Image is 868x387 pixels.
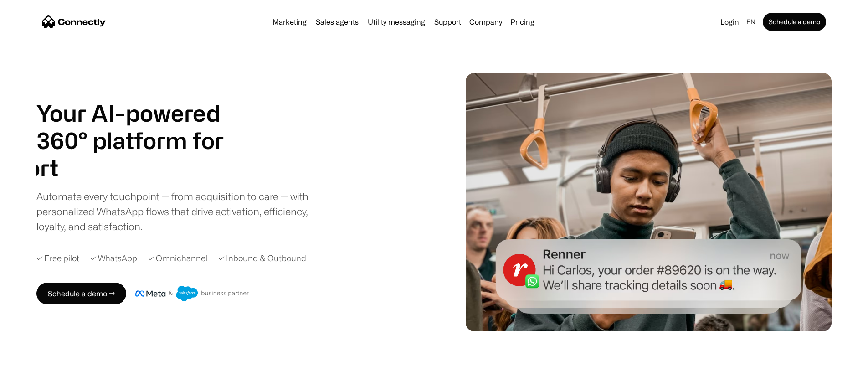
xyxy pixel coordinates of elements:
div: ✓ WhatsApp [90,252,137,264]
div: ✓ Free pilot [36,252,79,264]
div: Automate every touchpoint — from acquisition to care — with personalized WhatsApp flows that driv... [36,189,324,234]
a: Login [717,15,743,28]
a: Marketing [269,18,310,26]
a: Pricing [507,18,538,26]
div: en [746,15,755,28]
div: Company [467,15,505,28]
aside: Language selected: English [9,370,55,384]
div: ✓ Inbound & Outbound [218,252,306,264]
a: Support [431,18,465,26]
img: Meta and Salesforce business partner badge. [135,286,249,301]
div: ✓ Omnichannel [148,252,207,264]
div: Company [469,15,502,28]
a: Sales agents [312,18,362,26]
a: Schedule a demo [763,13,826,31]
ul: Language list [18,371,55,384]
div: carousel [36,154,246,181]
div: en [743,15,761,28]
a: home [42,15,106,29]
a: Schedule a demo → [36,283,126,304]
h1: Your AI-powered 360° platform for [36,99,246,154]
a: Utility messaging [364,18,429,26]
